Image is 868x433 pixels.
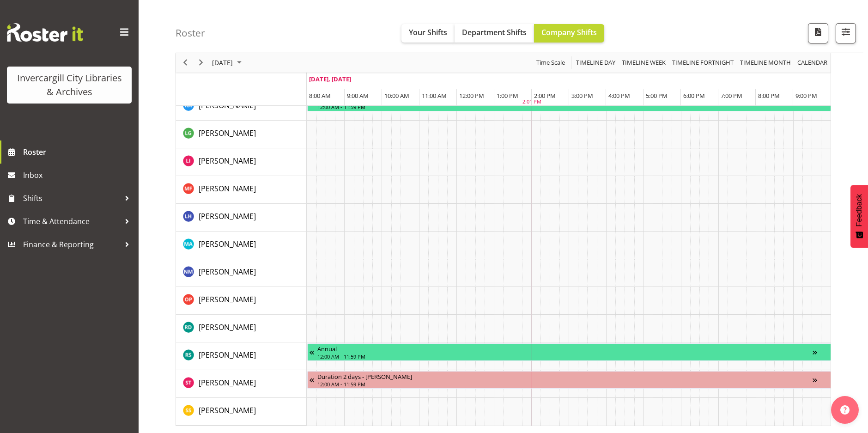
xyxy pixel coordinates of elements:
div: previous period [177,53,193,73]
div: Duration 2 days - [PERSON_NAME] [317,372,812,381]
td: Saniya Thompson resource [176,370,307,398]
button: Timeline Month [739,57,793,69]
td: Rosie Stather resource [176,342,307,370]
span: Department Shifts [462,27,527,37]
a: [PERSON_NAME] [199,322,256,333]
div: Invercargill City Libraries & Archives [16,71,122,99]
button: Next [195,57,207,69]
div: next period [193,53,209,73]
span: Company Shifts [541,27,597,37]
span: 5:00 PM [646,91,668,100]
span: [PERSON_NAME] [199,100,256,110]
span: Timeline Week [621,57,667,69]
button: Filter Shifts [836,23,856,43]
a: [PERSON_NAME] [199,211,256,222]
a: [PERSON_NAME] [199,238,256,250]
span: 1:00 PM [497,91,518,100]
button: Timeline Day [575,57,617,69]
span: Finance & Reporting [23,238,120,251]
span: [PERSON_NAME] [199,322,256,332]
span: 9:00 PM [795,91,817,100]
div: Annual [317,344,812,353]
button: Feedback - Show survey [850,185,868,248]
span: [PERSON_NAME] [199,183,256,194]
a: [PERSON_NAME] [199,349,256,360]
span: 9:00 AM [347,91,369,100]
td: Marion Hawkes resource [176,204,307,232]
button: Time Scale [535,57,567,69]
span: Time Scale [535,57,566,69]
a: [PERSON_NAME] [199,405,256,416]
span: [PERSON_NAME] [199,156,256,166]
a: [PERSON_NAME] [199,377,256,388]
td: Rory Duggan resource [176,315,307,342]
a: [PERSON_NAME] [199,266,256,277]
span: Roster [23,145,134,159]
span: Feedback [855,194,863,226]
span: Time & Attendance [23,214,120,228]
td: Oshadha Perera resource [176,287,307,315]
span: [PERSON_NAME] [199,294,256,305]
span: 12:00 PM [459,91,484,100]
span: [DATE], [DATE] [309,75,351,83]
span: 8:00 PM [758,91,780,100]
img: Rosterit website logo [7,23,83,42]
td: Kathy Aloniu resource [176,93,307,121]
div: 12:00 AM - 11:59 PM [317,380,812,388]
span: [DATE] [211,57,234,69]
img: help-xxl-2.png [840,405,850,415]
td: Saranya Sarisa resource [176,398,307,426]
td: Marianne Foster resource [176,176,307,204]
span: Your Shifts [409,27,447,37]
button: September 2025 [211,57,246,69]
td: Lisa Imamura resource [176,148,307,176]
span: Shifts [23,191,120,205]
div: Saniya Thompson"s event - Duration 2 days - Saniya Thompson Begin From Tuesday, September 23, 202... [307,371,831,389]
div: Rosie Stather"s event - Annual Begin From Thursday, September 25, 2025 at 12:00:00 AM GMT+12:00 E... [307,343,831,361]
span: [PERSON_NAME] [199,378,256,388]
div: 12:00 AM - 11:59 PM [317,353,812,360]
span: 10:00 AM [384,91,409,100]
span: 2:00 PM [534,91,556,100]
span: 7:00 PM [721,91,742,100]
span: 8:00 AM [309,91,331,100]
button: Timeline Week [620,57,668,69]
span: [PERSON_NAME] [199,211,256,221]
div: September 25, 2025 [209,53,247,73]
button: Previous [179,57,192,69]
button: Month [796,57,829,69]
a: [PERSON_NAME] [199,183,256,194]
div: 2:01 PM [522,98,541,106]
button: Download a PDF of the roster for the current day [808,23,828,43]
span: [PERSON_NAME] [199,128,256,138]
span: Inbox [23,168,134,182]
div: 12:00 AM - 11:59 PM [317,103,812,110]
span: [PERSON_NAME] [199,239,256,249]
button: Company Shifts [534,24,604,43]
span: [PERSON_NAME] [199,405,256,415]
a: [PERSON_NAME] [199,128,256,139]
span: 4:00 PM [608,91,630,100]
span: Timeline Month [739,57,792,69]
button: Department Shifts [455,24,534,43]
a: [PERSON_NAME] [199,294,256,305]
span: 11:00 AM [422,91,447,100]
a: [PERSON_NAME] [199,155,256,166]
span: calendar [796,57,828,69]
td: Michelle Argyle resource [176,232,307,259]
button: Your Shifts [401,24,455,43]
span: 6:00 PM [683,91,705,100]
td: Nichole Mauleon resource [176,259,307,287]
span: 3:00 PM [571,91,593,100]
span: Timeline Fortnight [671,57,734,69]
h4: Roster [176,28,205,38]
td: Lisa Griffiths resource [176,121,307,148]
button: Fortnight [671,57,735,69]
span: Timeline Day [575,57,616,69]
span: [PERSON_NAME] [199,267,256,277]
